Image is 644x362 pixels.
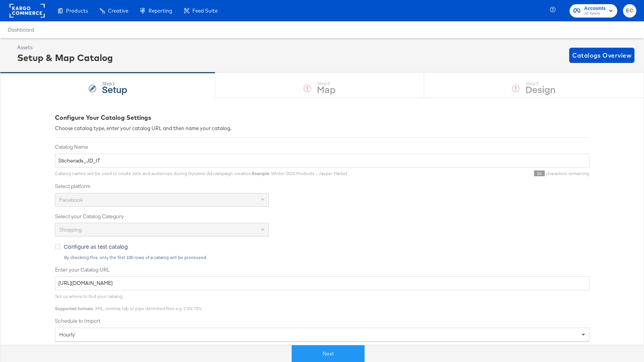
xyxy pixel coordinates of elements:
span: Catalog names will be used to create sets and audiences during Dynamic Ad campaign creation. : Wi... [55,171,347,176]
strong: Example [252,171,269,176]
div: Configure Your Catalog Settings [55,113,589,122]
span: Reporting [148,8,172,14]
span: 84 [534,171,545,176]
span: Creative [108,8,128,14]
div: By checking this, only the first 100 rows of a catalog will be processed. [64,255,589,260]
span: EC [626,6,633,15]
label: Schedule to Import [55,317,589,325]
div: Choose catalog type, enter your catalog URL and then name your catalog. [55,125,589,132]
span: Products [66,8,88,14]
span: hourly [59,331,75,338]
span: Facebook [59,196,83,203]
label: Select platform [55,183,589,190]
a: Dashboard [8,27,34,33]
span: JD Sports [584,11,606,17]
span: Accounts [584,5,606,13]
button: AccountsJD Sports [570,4,617,18]
div: characters remaining [347,171,589,177]
span: Tell us where to find your catalog. : XML, comma, tab or pipe delimited files e.g. CSV, TSV. [55,293,202,311]
label: Catalog Name [55,143,589,151]
span: Catalogs Overview [572,50,631,61]
div: Setup & Map Catalog [17,51,113,64]
div: Step: 1 [102,81,127,86]
span: Feed Suite [192,8,218,14]
button: Catalogs Overview [569,48,634,63]
input: Enter Catalog URL, e.g. http://www.example.com/products.xml [55,276,589,290]
label: Select your Catalog Category [55,213,589,220]
strong: Setup [102,83,127,95]
button: EC [623,4,636,18]
span: Configure as test catalog [64,243,128,250]
label: Enter your Catalog URL [55,266,589,274]
span: Shopping [59,226,82,233]
div: Assets [17,44,113,51]
input: Name your catalog e.g. My Dynamic Product Catalog [55,154,589,168]
strong: Supported formats [55,306,93,311]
